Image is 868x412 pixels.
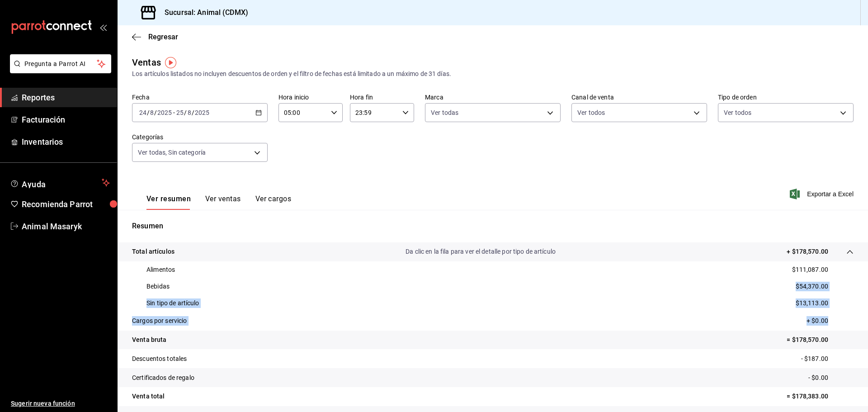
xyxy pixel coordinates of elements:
h3: Sucursal: Animal (CDMX) [157,7,248,18]
label: Marca [425,94,561,100]
label: Fecha [132,94,268,100]
img: Tooltip marker [165,57,176,68]
span: Facturación [22,114,110,126]
p: Descuentos totales [132,354,187,364]
div: navigation tabs [146,194,291,210]
span: / [192,109,194,116]
span: Ver todas [431,108,458,117]
span: Reportes [22,91,110,104]
p: Certificados de regalo [132,373,194,383]
span: - [173,109,175,116]
span: Inventarios [22,136,110,148]
span: / [184,109,187,116]
p: $54,370.00 [796,282,828,291]
p: + $0.00 [807,316,854,326]
button: open_drawer_menu [99,24,107,31]
p: Venta bruta [132,335,166,345]
p: Total artículos [132,247,175,256]
p: - $187.00 [801,354,854,364]
button: Ver ventas [205,194,241,210]
p: + $178,570.00 [787,247,828,256]
input: -- [139,109,147,116]
label: Categorías [132,134,268,140]
span: Ver todos [577,108,605,117]
span: Ayuda [22,177,98,188]
p: Alimentos [146,265,175,275]
button: Ver resumen [146,194,191,210]
input: -- [176,109,184,116]
p: Bebidas [146,282,170,291]
p: Cargos por servicio [132,316,187,326]
span: / [147,109,150,116]
span: Ver todas, Sin categoría [138,148,206,157]
button: Pregunta a Parrot AI [10,54,111,73]
p: Sin tipo de artículo [146,298,199,308]
span: Animal Masaryk [22,220,110,232]
p: = $178,570.00 [787,335,854,345]
p: $111,087.00 [792,265,828,275]
input: ---- [194,109,210,116]
input: ---- [157,109,172,116]
div: Ventas [132,56,161,69]
p: $13,113.00 [796,298,828,308]
span: / [154,109,157,116]
label: Tipo de orden [718,94,854,100]
p: Resumen [132,221,854,232]
span: Regresar [148,33,178,41]
span: Recomienda Parrot [22,198,110,210]
label: Hora inicio [278,94,343,100]
button: Ver cargos [255,194,292,210]
input: -- [150,109,154,116]
p: = $178,383.00 [787,392,854,401]
label: Canal de venta [571,94,707,100]
button: Regresar [132,33,178,41]
button: Exportar a Excel [792,189,854,199]
p: - $0.00 [808,373,854,383]
a: Pregunta a Parrot AI [6,66,111,75]
label: Hora fin [350,94,414,100]
input: -- [187,109,192,116]
p: Da clic en la fila para ver el detalle por tipo de artículo [406,247,556,256]
span: Sugerir nueva función [11,399,110,408]
span: Ver todos [724,108,751,117]
div: Los artículos listados no incluyen descuentos de orden y el filtro de fechas está limitado a un m... [132,69,854,79]
span: Pregunta a Parrot AI [24,59,97,69]
p: Venta total [132,392,165,401]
